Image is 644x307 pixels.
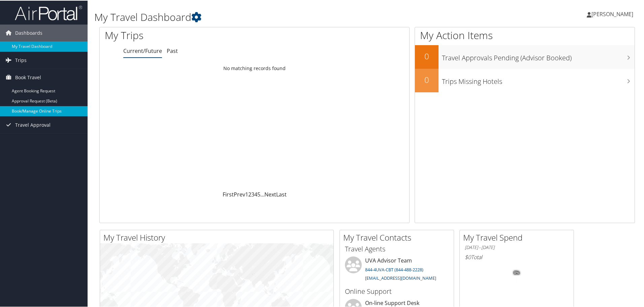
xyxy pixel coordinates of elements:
[415,73,439,85] h2: 0
[463,231,574,243] h2: My Travel Spend
[123,47,162,54] a: Current/Future
[245,190,248,197] a: 1
[167,47,178,54] a: Past
[276,190,287,197] a: Last
[15,116,51,133] span: Travel Approval
[514,270,519,274] tspan: 0%
[345,286,449,296] h3: Online Support
[248,190,251,197] a: 2
[415,68,635,92] a: 0Trips Missing Hotels
[15,4,82,20] img: airportal-logo.png
[442,73,635,86] h3: Trips Missing Hotels
[415,44,635,68] a: 0Travel Approvals Pending (Advisor Booked)
[103,231,333,243] h2: My Travel History
[15,68,41,85] span: Book Travel
[105,28,275,42] h1: My Trips
[15,24,42,41] span: Dashboards
[100,62,409,74] td: No matching records found
[365,266,423,272] a: 844-4UVA-CBT (844-488-2228)
[465,253,569,260] h6: Total
[415,28,635,42] h1: My Action Items
[365,274,436,280] a: [EMAIL_ADDRESS][DOMAIN_NAME]
[415,50,439,61] h2: 0
[264,190,276,197] a: Next
[234,190,245,197] a: Prev
[465,244,569,250] h6: [DATE] - [DATE]
[94,9,458,24] h1: My Travel Dashboard
[342,256,452,283] li: UVA Advisor Team
[257,190,260,197] a: 5
[260,190,264,197] span: …
[465,253,471,260] span: $0
[587,3,640,24] a: [PERSON_NAME]
[15,51,27,68] span: Trips
[591,10,633,17] span: [PERSON_NAME]
[343,231,454,243] h2: My Travel Contacts
[254,190,257,197] a: 4
[442,49,635,62] h3: Travel Approvals Pending (Advisor Booked)
[223,190,234,197] a: First
[251,190,254,197] a: 3
[345,244,449,253] h3: Travel Agents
